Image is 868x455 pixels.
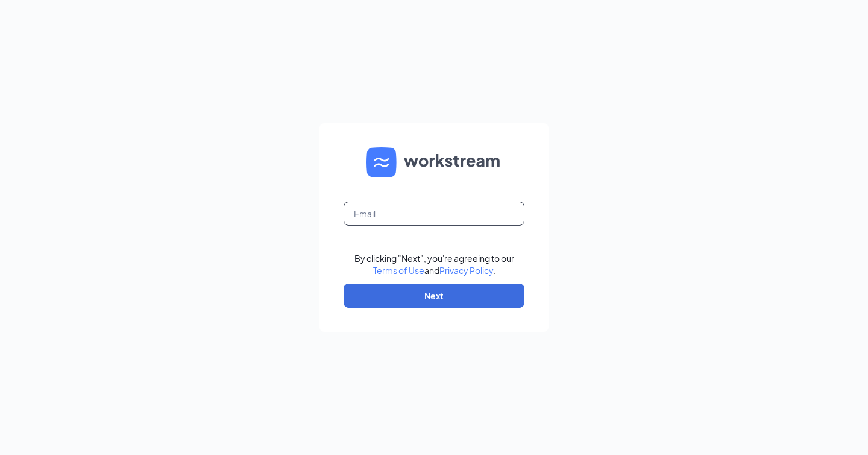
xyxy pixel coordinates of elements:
input: Email [344,202,524,226]
a: Privacy Policy [439,265,493,276]
div: By clicking "Next", you're agreeing to our and . [354,252,514,276]
a: Terms of Use [373,265,424,276]
button: Next [344,284,524,308]
img: WS logo and Workstream text [366,147,502,177]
